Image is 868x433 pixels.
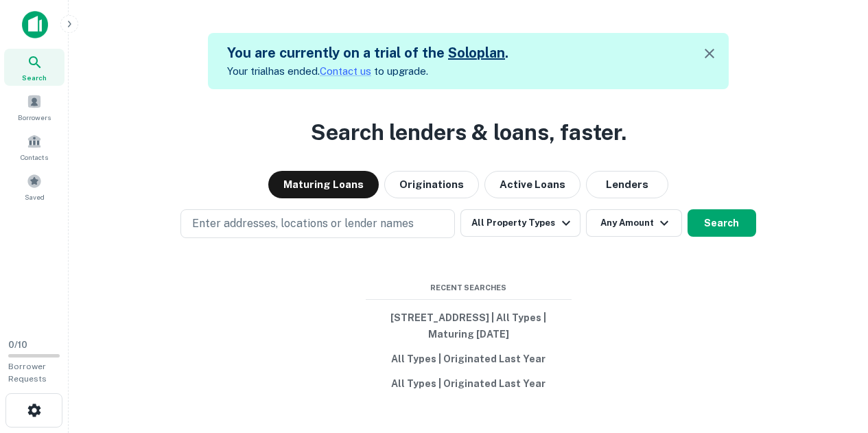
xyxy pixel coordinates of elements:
[366,282,572,294] span: Recent Searches
[586,209,682,237] button: Any Amount
[688,209,756,237] button: Search
[311,116,626,149] h3: Search lenders & loans, faster.
[366,347,572,371] button: All Types | Originated Last Year
[366,305,572,347] button: [STREET_ADDRESS] | All Types | Maturing [DATE]
[384,171,479,198] button: Originations
[22,11,48,38] img: capitalize-icon.png
[227,63,508,80] p: Your trial has ended. to upgrade.
[799,323,868,389] iframe: Chat Widget
[4,89,64,126] a: Borrowers
[8,362,47,384] span: Borrower Requests
[586,171,668,198] button: Lenders
[180,209,455,238] button: Enter addresses, locations or lender names
[460,209,580,237] button: All Property Types
[4,168,64,205] a: Saved
[227,43,508,63] h5: You are currently on a trial of the .
[25,191,45,202] span: Saved
[22,72,47,83] span: Search
[4,128,64,165] a: Contacts
[18,112,51,123] span: Borrowers
[484,171,580,198] button: Active Loans
[8,340,27,350] span: 0 / 10
[320,65,371,77] a: Contact us
[366,371,572,396] button: All Types | Originated Last Year
[268,171,379,198] button: Maturing Loans
[21,152,48,163] span: Contacts
[4,49,64,86] a: Search
[192,215,414,232] p: Enter addresses, locations or lender names
[448,45,505,61] a: Soloplan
